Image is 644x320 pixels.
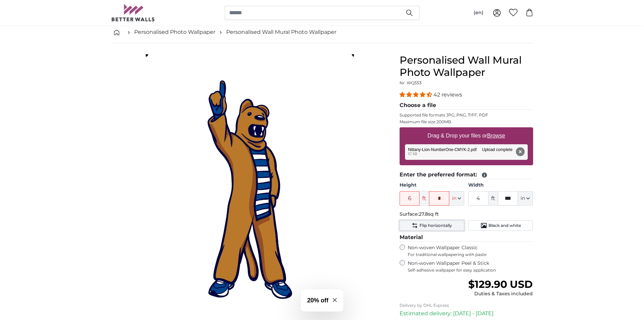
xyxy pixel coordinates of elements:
[134,28,215,36] a: Personalised Photo Wallpaper
[425,129,507,143] label: Drag & Drop your files or
[420,191,429,206] span: ft
[487,133,505,138] u: Browse
[111,4,155,21] img: Betterwalls
[400,80,422,85] span: Nr. WQ553
[400,303,533,308] p: Delivery by DHL Express
[518,191,533,206] button: in
[226,28,336,36] a: Personalised Wall Mural Photo Wallpaper
[400,220,464,231] button: Flip horizontally
[400,182,464,189] label: Height
[468,182,533,189] label: Width
[400,112,533,118] p: Supported file formats JPG, PNG, TIFF, PDF
[408,268,533,273] span: Self-adhesive wallpaper for easy application
[468,7,489,19] button: (en)
[111,21,533,43] nav: breadcrumbs
[400,211,533,218] p: Surface:
[488,191,498,206] span: ft
[449,191,464,206] button: in
[400,171,533,179] legend: Enter the preferred format:
[400,91,433,98] span: 4.38 stars
[400,233,533,242] legend: Material
[468,278,533,291] span: $129.90 USD
[400,101,533,110] legend: Choose a file
[400,310,533,318] p: Estimated delivery: [DATE] - [DATE]
[521,195,525,202] span: in
[468,220,533,231] button: Black and white
[400,119,533,125] p: Maximum file size 200MB.
[452,195,456,202] span: in
[408,252,533,257] span: For traditional wallpapering with paste
[408,260,533,273] label: Non-woven Wallpaper Peel & Stick
[468,291,533,297] div: Duties & Taxes included
[419,211,439,217] span: 27.8sq ft
[420,223,452,228] span: Flip horizontally
[488,223,521,228] span: Black and white
[433,91,462,98] span: 42 reviews
[400,54,533,79] h1: Personalised Wall Mural Photo Wallpaper
[408,244,533,257] label: Non-woven Wallpaper Classic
